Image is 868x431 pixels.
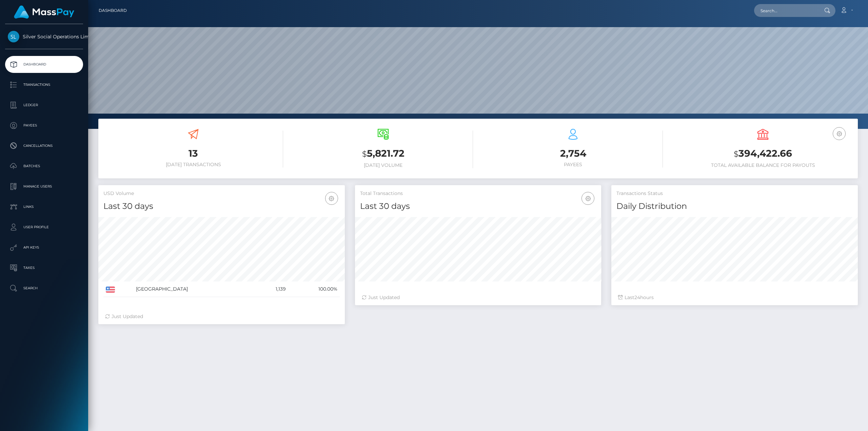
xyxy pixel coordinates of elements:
[8,263,80,273] p: Taxes
[8,242,80,253] p: API Keys
[293,162,473,168] h6: [DATE] Volume
[673,162,853,168] h6: Total Available Balance for Payouts
[8,31,19,42] img: Silver Social Operations Limited
[8,283,80,293] p: Search
[8,222,80,232] p: User Profile
[103,147,283,160] h3: 13
[8,181,80,192] p: Manage Users
[8,120,80,131] p: Payees
[616,190,853,197] h5: Transactions Status
[5,76,83,93] a: Transactions
[8,202,80,212] p: Links
[5,56,83,73] a: Dashboard
[483,147,663,160] h3: 2,754
[5,178,83,195] a: Manage Users
[362,149,367,159] small: $
[293,147,473,161] h3: 5,821.72
[673,147,853,161] h3: 394,422.66
[256,281,288,297] td: 1,139
[5,97,83,114] a: Ledger
[288,281,339,297] td: 100.00%
[5,239,83,256] a: API Keys
[8,161,80,171] p: Batches
[5,259,83,276] a: Taxes
[483,162,663,168] h6: Payees
[734,149,738,159] small: $
[362,294,595,301] div: Just Updated
[103,200,340,212] h4: Last 30 days
[634,294,640,300] span: 24
[8,100,80,110] p: Ledger
[8,59,80,70] p: Dashboard
[616,200,853,212] h4: Daily Distribution
[99,3,127,18] a: Dashboard
[14,5,74,19] img: MassPay Logo
[103,190,340,197] h5: USD Volume
[618,294,851,301] div: Last hours
[5,280,83,297] a: Search
[5,158,83,175] a: Batches
[5,198,83,215] a: Links
[8,80,80,90] p: Transactions
[5,34,83,40] span: Silver Social Operations Limited
[106,287,115,293] img: US.png
[360,200,596,212] h4: Last 30 days
[103,162,283,168] h6: [DATE] Transactions
[5,137,83,154] a: Cancellations
[360,190,596,197] h5: Total Transactions
[754,4,818,17] input: Search...
[8,141,80,151] p: Cancellations
[5,219,83,236] a: User Profile
[5,117,83,134] a: Payees
[134,281,256,297] td: [GEOGRAPHIC_DATA]
[105,313,338,320] div: Just Updated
